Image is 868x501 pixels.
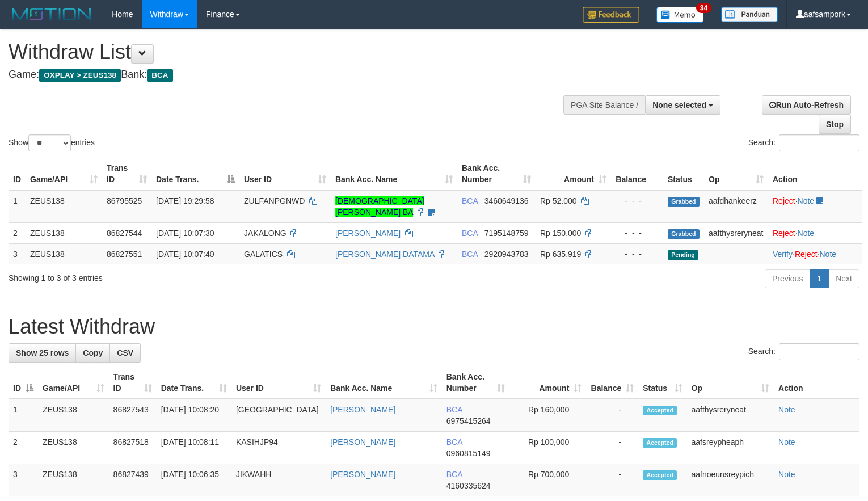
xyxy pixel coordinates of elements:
span: Copy 0960815149 to clipboard [446,449,491,458]
span: 86827544 [107,229,142,238]
th: Bank Acc. Number: activate to sort column ascending [442,367,510,399]
td: aafnoeunsreypich [687,464,774,496]
td: [DATE] 10:08:20 [157,399,231,432]
td: ZEUS138 [38,399,109,432]
th: Bank Acc. Name: activate to sort column ascending [326,367,442,399]
td: ZEUS138 [38,432,109,464]
a: Run Auto-Refresh [762,95,851,115]
span: Copy 7195148759 to clipboard [484,229,529,238]
td: aafthysreryneat [687,399,774,432]
th: User ID: activate to sort column ascending [239,158,331,190]
div: Showing 1 to 3 of 3 entries [9,268,353,284]
span: Copy [83,348,103,357]
a: 1 [810,269,829,288]
th: Trans ID: activate to sort column ascending [109,367,157,399]
span: Rp 52.000 [540,196,577,205]
td: 86827543 [109,399,157,432]
a: Note [798,196,815,205]
span: BCA [462,229,478,238]
span: Copy 6975415264 to clipboard [446,416,491,426]
td: ZEUS138 [26,243,102,264]
td: [DATE] 10:06:35 [157,464,231,496]
td: aafdhankeerz [704,190,768,223]
h1: Withdraw List [9,41,567,64]
th: Balance: activate to sort column ascending [586,367,638,399]
span: Copy 3460649136 to clipboard [484,196,529,205]
span: Pending [668,250,698,260]
th: Action [768,158,862,190]
td: · · [768,243,862,264]
span: Rp 150.000 [540,229,581,238]
td: · [768,190,862,223]
th: Status [663,158,704,190]
a: Note [819,250,836,259]
a: Next [828,269,859,288]
td: ZEUS138 [26,222,102,243]
span: BCA [446,437,462,447]
a: [PERSON_NAME] [330,437,395,447]
span: 86827551 [107,250,142,259]
span: BCA [446,405,462,414]
td: 3 [9,464,38,496]
th: Game/API: activate to sort column ascending [38,367,109,399]
div: - - - [616,249,659,260]
span: JAKALONG [244,229,286,238]
td: 1 [9,190,26,223]
th: Trans ID: activate to sort column ascending [102,158,151,190]
label: Search: [748,134,859,151]
span: Accepted [643,438,677,448]
img: Feedback.jpg [583,7,639,23]
label: Search: [748,343,859,360]
th: ID [9,158,26,190]
input: Search: [779,343,859,360]
td: ZEUS138 [38,464,109,496]
td: - [586,464,638,496]
a: [PERSON_NAME] [335,229,401,238]
span: GALATICS [244,250,283,259]
td: 3 [9,243,26,264]
td: 2 [9,222,26,243]
th: Bank Acc. Number: activate to sort column ascending [457,158,536,190]
span: OXPLAY > ZEUS138 [39,69,121,82]
span: Rp 635.919 [540,250,581,259]
select: Showentries [28,134,71,151]
a: [PERSON_NAME] DATAMA [335,250,435,259]
span: [DATE] 10:07:30 [156,229,214,238]
a: Note [778,405,795,414]
th: Amount: activate to sort column ascending [536,158,611,190]
a: CSV [109,343,141,363]
span: Accepted [643,406,677,415]
span: BCA [462,196,478,205]
span: ZULFANPGNWD [244,196,305,205]
a: Previous [765,269,810,288]
button: None selected [645,95,720,115]
a: Note [798,229,815,238]
td: [GEOGRAPHIC_DATA] [231,399,326,432]
td: 2 [9,432,38,464]
span: None selected [652,100,706,110]
a: Copy [75,343,110,363]
th: Date Trans.: activate to sort column ascending [157,367,231,399]
th: Action [774,367,859,399]
a: [PERSON_NAME] [330,470,395,479]
span: Accepted [643,470,677,480]
span: BCA [462,250,478,259]
span: [DATE] 19:29:58 [156,196,214,205]
td: · [768,222,862,243]
a: Reject [773,229,795,238]
th: Game/API: activate to sort column ascending [26,158,102,190]
span: BCA [147,69,172,82]
td: 86827439 [109,464,157,496]
a: Show 25 rows [9,343,76,363]
span: CSV [117,348,133,357]
td: Rp 160,000 [509,399,586,432]
th: Status: activate to sort column ascending [638,367,686,399]
label: Show entries [9,134,95,151]
td: Rp 100,000 [509,432,586,464]
a: Note [778,470,795,479]
span: [DATE] 10:07:40 [156,250,214,259]
div: PGA Site Balance / [563,95,645,115]
span: 86795525 [107,196,142,205]
a: Stop [819,115,851,134]
th: Amount: activate to sort column ascending [509,367,586,399]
